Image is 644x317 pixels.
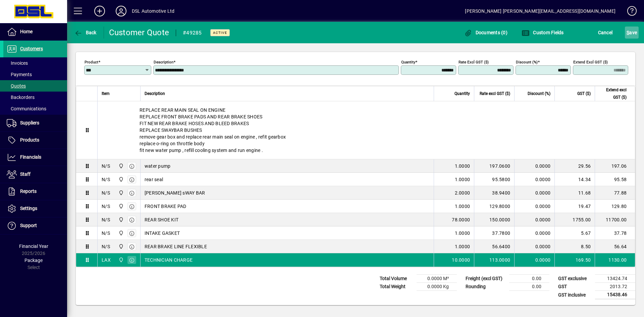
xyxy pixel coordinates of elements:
td: 129.80 [595,200,635,213]
span: Reports [20,189,37,194]
span: Backorders [7,95,35,100]
td: 77.88 [595,186,635,200]
div: N/S [102,216,110,223]
td: 56.64 [595,240,635,253]
span: Cancel [598,27,613,38]
mat-label: Discount (%) [516,60,538,64]
span: FRONT BRAKE PAD [145,203,186,210]
span: Communications [7,106,46,111]
span: Rate excl GST ($) [480,90,510,97]
button: Documents (0) [462,27,509,39]
span: Item [102,90,110,97]
div: 197.0600 [478,163,510,169]
span: 78.0000 [452,216,470,223]
td: 0.0000 [514,159,554,173]
span: [PERSON_NAME] sWAY BAR [145,190,205,196]
span: Central [117,256,124,264]
button: Add [89,5,110,17]
a: Invoices [3,57,67,69]
span: 1.0000 [455,176,470,183]
span: REAR SHOE KIT [145,216,178,223]
span: TECHNICIAN CHARGE [145,257,193,263]
mat-label: Extend excl GST ($) [573,60,608,64]
td: 1755.00 [554,213,595,226]
td: Rounding [462,283,509,291]
div: 56.6400 [478,243,510,250]
div: 129.8000 [478,203,510,210]
div: N/S [102,203,110,210]
td: 15438.46 [595,291,635,299]
div: N/S [102,243,110,250]
td: 0.0000 [514,200,554,213]
button: Back [72,27,98,39]
div: N/S [102,190,110,196]
span: Settings [20,206,37,211]
span: ave [627,27,637,38]
td: Total Weight [376,283,417,291]
div: LAX [102,257,111,263]
span: Home [20,29,33,34]
div: [PERSON_NAME] [PERSON_NAME][EMAIL_ADDRESS][DOMAIN_NAME] [465,6,615,16]
td: 13424.74 [595,275,635,283]
div: Customer Quote [109,27,169,38]
a: Suppliers [3,115,67,131]
span: Suppliers [20,120,39,125]
div: 113.0000 [478,257,510,263]
td: 14.34 [554,173,595,186]
span: S [627,30,629,35]
div: 38.9400 [478,190,510,196]
span: 1.0000 [455,163,470,169]
app-page-header-button: Back [67,27,104,39]
td: 0.0000 [514,186,554,200]
div: 95.5800 [478,176,510,183]
span: Payments [7,72,32,77]
td: 0.0000 [514,253,554,267]
span: Central [117,162,124,170]
div: 37.7800 [478,230,510,236]
span: Central [117,189,124,197]
span: Central [117,203,124,210]
div: REPLACE REAR MAIN SEAL ON ENGINE REPLACE FRONT BRAKE PADS AND REAR BRAKE SHOES FIT NEW REAR BRAKE... [98,101,635,159]
td: 19.47 [554,200,595,213]
td: 0.0000 M³ [417,275,457,283]
span: Quantity [454,90,470,97]
a: Quotes [3,80,67,92]
span: water pump [145,163,171,169]
span: Financial Year [19,244,48,249]
mat-label: Product [85,60,98,64]
td: 0.0000 [514,173,554,186]
span: 1.0000 [455,230,470,236]
span: 2.0000 [455,190,470,196]
span: Discount (%) [528,90,550,97]
a: Settings [3,200,67,217]
a: Support [3,217,67,234]
a: Knowledge Base [622,1,636,23]
span: 1.0000 [455,203,470,210]
div: N/S [102,176,110,183]
a: Products [3,132,67,149]
td: 11700.00 [595,213,635,226]
div: N/S [102,230,110,236]
span: Invoices [7,60,28,66]
td: 1130.00 [595,253,635,267]
span: 1.0000 [455,243,470,250]
td: 5.67 [554,226,595,240]
td: 0.00 [509,283,549,291]
span: Extend excl GST ($) [599,86,627,101]
td: 8.50 [554,240,595,253]
span: Central [117,176,124,183]
td: 29.56 [554,159,595,173]
span: Products [20,137,39,143]
span: Financials [20,154,41,160]
mat-label: Description [154,60,173,64]
mat-label: Quantity [401,60,415,64]
span: Staff [20,171,31,177]
span: Central [117,229,124,237]
td: 0.0000 [514,226,554,240]
span: Customers [20,46,43,51]
span: Central [117,243,124,250]
a: Backorders [3,92,67,103]
td: 197.06 [595,159,635,173]
td: 0.0000 [514,213,554,226]
span: Documents (0) [464,30,507,35]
